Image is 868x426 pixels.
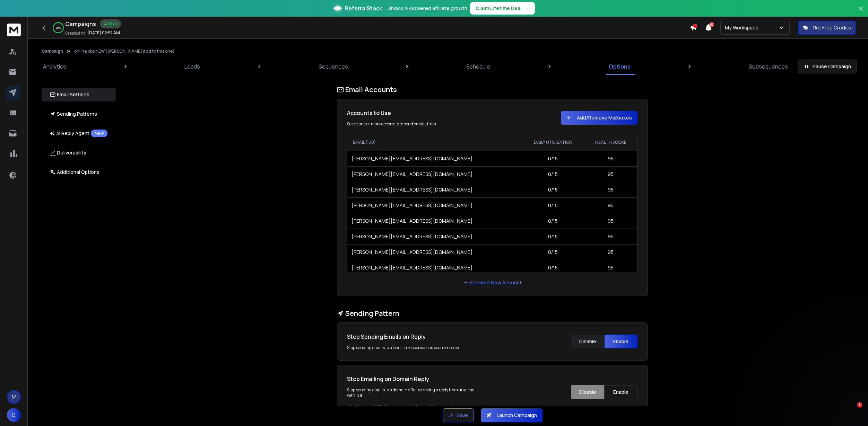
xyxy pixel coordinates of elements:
p: onlinejobs NEW ([PERSON_NAME] add to this one) [74,48,175,54]
a: Subsequences [745,58,792,75]
p: Leads [184,62,200,71]
span: → [524,5,529,12]
p: Options [609,62,631,71]
button: Email Settings [42,88,116,101]
p: Get Free Credits [813,24,851,31]
p: My Workspace [725,24,761,31]
a: Analytics [39,58,70,75]
a: Options [605,58,635,75]
span: 1 [857,402,862,408]
span: 50 [709,22,714,27]
p: Sequences [319,62,348,71]
p: [DATE] 02:57 AM [87,30,120,36]
p: Created At: [65,30,86,36]
button: D [7,408,21,422]
a: Sequences [314,58,352,75]
button: Claim Lifetime Deal→ [470,2,535,15]
p: Schedule [466,62,490,71]
p: Email Settings [50,91,89,98]
span: ReferralStack [345,4,382,12]
button: Get Free Credits [798,21,856,35]
iframe: Intercom live chat [843,402,859,419]
p: Unlock AI-powered affiliate growth [388,5,467,12]
p: Analytics [43,62,66,71]
button: Close banner [856,4,865,21]
div: Active [100,19,121,28]
p: 96 % [56,26,61,30]
p: Subsequences [749,62,788,71]
a: Schedule [462,58,494,75]
button: Pause Campaign [798,60,857,73]
a: Leads [180,58,204,75]
h1: Campaigns [65,20,96,28]
button: Campaign [42,48,63,54]
h1: Email Accounts [337,85,648,95]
